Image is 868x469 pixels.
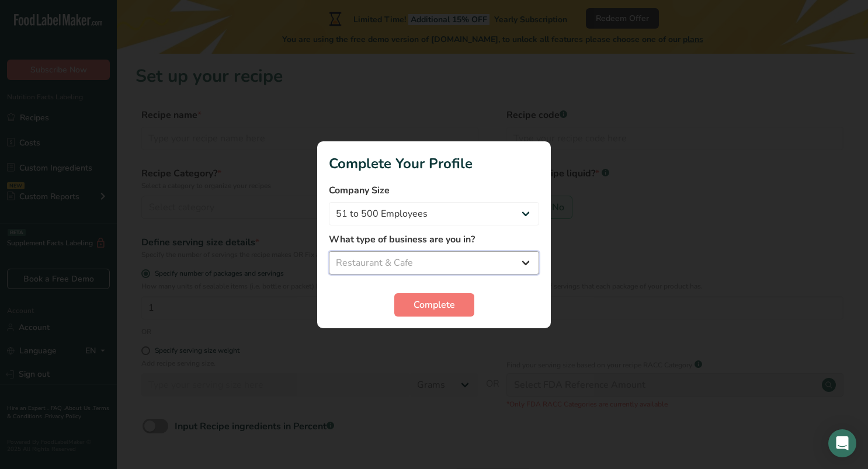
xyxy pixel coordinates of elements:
[329,153,539,174] h1: Complete Your Profile
[414,298,455,312] span: Complete
[329,232,539,246] label: What type of business are you in?
[329,183,539,197] label: Company Size
[394,293,474,317] button: Complete
[828,429,856,457] div: Open Intercom Messenger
